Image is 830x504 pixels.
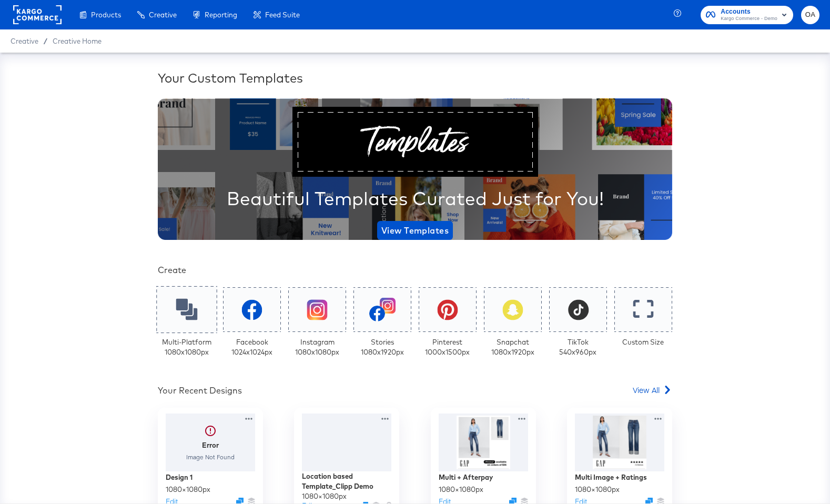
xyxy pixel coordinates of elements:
[205,11,237,19] span: Reporting
[149,11,177,19] span: Creative
[575,472,647,482] div: Multi Image + Ratings
[425,337,470,357] div: Pinterest 1000 x 1500 px
[439,472,493,482] div: Multi + Afterpay
[381,223,449,238] span: View Templates
[622,337,664,347] div: Custom Size
[158,69,672,87] div: Your Custom Templates
[559,337,596,357] div: TikTok 540 x 960 px
[166,472,193,482] div: Design 1
[158,385,242,397] div: Your Recent Designs
[801,6,819,24] button: OA
[302,471,391,491] div: Location based Template_Clipp Demo
[377,221,453,240] button: View Templates
[38,37,53,45] span: /
[633,385,672,400] a: View All
[295,337,339,357] div: Instagram 1080 x 1080 px
[265,11,300,19] span: Feed Suite
[227,185,604,211] div: Beautiful Templates Curated Just for You!
[11,37,38,45] span: Creative
[166,485,210,495] div: 1080 × 1080 px
[231,337,272,357] div: Facebook 1024 x 1024 px
[701,6,793,24] button: AccountsKargo Commerce - Demo
[805,9,815,21] span: OA
[162,337,211,357] div: Multi-Platform 1080 x 1080 px
[361,337,404,357] div: Stories 1080 x 1920 px
[439,485,483,495] div: 1080 × 1080 px
[633,385,660,395] span: View All
[721,15,777,23] span: Kargo Commerce - Demo
[721,6,777,17] span: Accounts
[158,264,672,276] div: Create
[53,37,102,45] a: Creative Home
[491,337,534,357] div: Snapchat 1080 x 1920 px
[575,485,620,495] div: 1080 × 1080 px
[302,491,347,501] div: 1080 × 1080 px
[91,11,121,19] span: Products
